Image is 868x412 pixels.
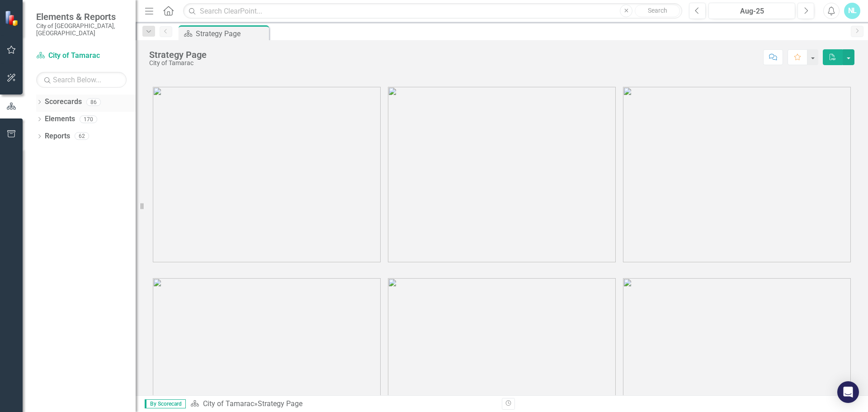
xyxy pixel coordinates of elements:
div: 170 [80,115,97,123]
button: Search [635,5,680,17]
a: City of Tamarac [203,399,254,408]
button: NL [844,3,860,19]
a: City of Tamarac [36,51,127,61]
small: City of [GEOGRAPHIC_DATA], [GEOGRAPHIC_DATA] [36,22,127,37]
span: By Scorecard [145,399,186,408]
a: Scorecards [45,97,82,107]
img: tamarac1%20v3.png [153,87,381,262]
div: 62 [75,133,89,140]
div: Strategy Page [258,399,302,408]
input: Search Below... [36,72,127,88]
button: Aug-25 [708,3,795,19]
span: Elements & Reports [36,11,127,22]
div: » [190,399,495,409]
a: Reports [45,131,70,142]
img: tamarac2%20v3.png [388,87,616,262]
div: Strategy Page [149,50,207,60]
div: 86 [86,98,101,106]
div: Aug-25 [712,6,792,17]
span: Search [648,7,667,14]
div: Strategy Page [196,28,267,39]
input: Search ClearPoint... [183,3,682,19]
div: Open Intercom Messenger [837,381,859,403]
div: City of Tamarac [149,60,207,66]
img: ClearPoint Strategy [5,10,20,26]
img: tamarac3%20v3.png [623,87,851,262]
a: Elements [45,114,75,124]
